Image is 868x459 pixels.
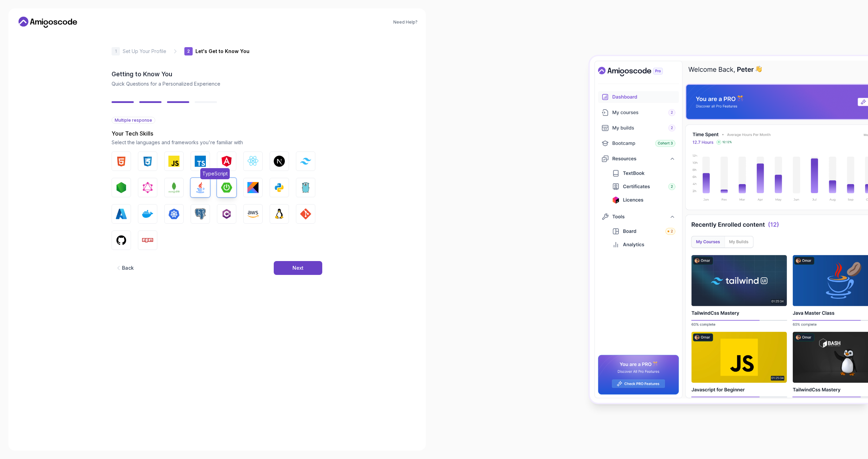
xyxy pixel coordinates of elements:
[274,182,285,193] img: Python
[112,80,322,87] p: Quick Questions for a Personalized Experience
[122,265,134,271] div: Back
[116,235,127,246] img: GitHub
[217,151,236,171] button: Angular
[274,261,322,275] button: Next
[243,151,263,171] button: React.js
[112,178,131,197] button: Node.js
[164,151,184,171] button: JavaScript
[116,156,127,167] img: HTML
[123,48,166,55] p: Set Up Your Profile
[270,204,289,224] button: Linux
[195,156,206,167] img: TypeScript
[300,208,311,219] img: GIT
[270,178,289,197] button: Python
[195,208,206,219] img: PostgreSQL
[191,204,210,224] button: PostgreSQL
[112,69,322,79] h2: Getting to Know You
[296,204,315,224] button: GIT
[138,151,157,171] button: CSS
[300,158,311,164] img: Tailwind CSS
[217,204,236,224] button: C#
[274,156,285,167] img: Next.js
[187,49,190,53] p: 2
[112,151,131,171] button: HTML
[292,265,304,271] div: Next
[168,156,179,167] img: JavaScript
[142,208,153,219] img: Docker
[112,129,322,138] p: Your Tech Skills
[217,178,236,197] button: Spring Boot
[195,48,249,55] p: Let's Get to Know You
[138,204,157,224] button: Docker
[17,17,79,28] a: Home link
[274,208,285,219] img: Linux
[300,182,311,193] img: Go
[247,156,258,167] img: React.js
[112,139,322,146] p: Select the languages and frameworks you're familiar with
[112,231,131,250] button: GitHub
[168,182,179,193] img: MongoDB
[142,235,153,246] img: Npm
[247,208,258,219] img: AWS
[191,151,210,171] button: TypeScriptTypeScript
[142,182,153,193] img: GraphQL
[115,49,117,53] p: 1
[164,178,184,197] button: MongoDB
[247,182,258,193] img: Kotlin
[138,231,157,250] button: Npm
[221,208,232,219] img: C#
[168,208,179,219] img: Kubernetes
[195,182,206,193] img: Java
[116,208,127,219] img: Azure
[243,204,263,224] button: AWS
[116,182,127,193] img: Node.js
[590,56,868,403] img: Amigoscode Dashboard
[296,151,315,171] button: Tailwind CSS
[221,182,232,193] img: Spring Boot
[243,178,263,197] button: Kotlin
[142,156,153,167] img: CSS
[270,151,289,171] button: Next.js
[221,156,232,167] img: Angular
[115,118,152,123] span: Multiple response
[138,178,157,197] button: GraphQL
[200,168,230,179] span: TypeScript
[393,19,418,25] a: Need Help?
[164,204,184,224] button: Kubernetes
[296,178,315,197] button: Go
[112,261,137,275] button: Back
[112,204,131,224] button: Azure
[191,178,210,197] button: Java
